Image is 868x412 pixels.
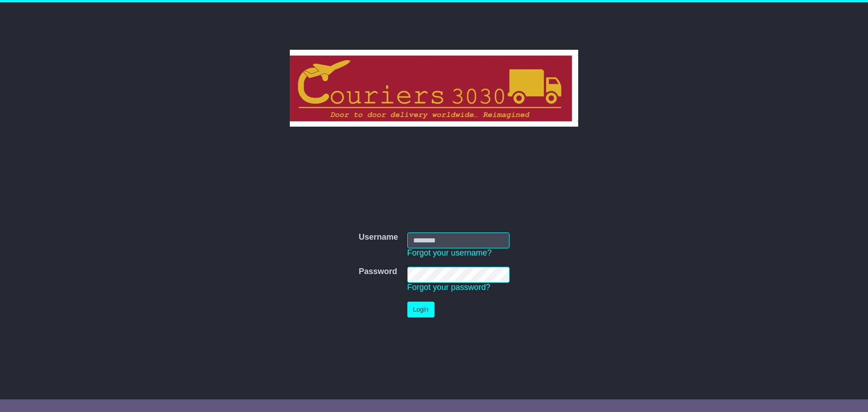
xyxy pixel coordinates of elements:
label: Username [359,232,398,242]
label: Password [359,267,397,277]
a: Forgot your password? [407,283,491,292]
img: Couriers 3030 [290,50,579,127]
button: Login [407,302,434,317]
a: Forgot your username? [407,248,492,257]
